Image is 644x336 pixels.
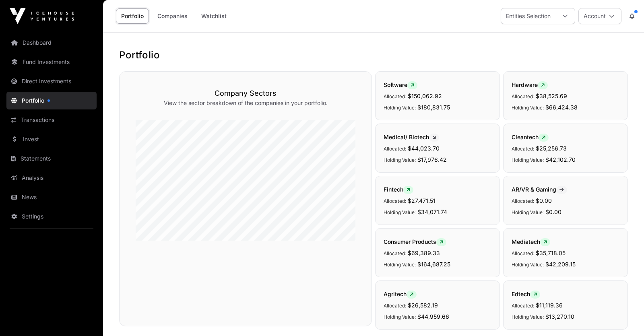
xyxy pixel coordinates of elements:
[512,134,549,140] span: Cleantech
[536,249,566,256] span: $35,718.05
[152,8,193,24] a: Companies
[512,105,544,111] span: Holding Value:
[6,169,97,187] a: Analysis
[512,93,534,99] span: Allocated:
[384,209,416,215] span: Holding Value:
[384,105,416,111] span: Holding Value:
[384,134,439,140] span: Medical/ Biotech
[384,186,413,193] span: Fintech
[501,8,555,24] div: Entities Selection
[512,238,550,245] span: Mediatech
[545,261,576,268] span: $42,209.15
[408,93,442,99] span: $150,062.92
[6,188,97,206] a: News
[536,93,567,99] span: $38,525.69
[6,92,97,109] a: Portfolio
[408,249,440,256] span: $69,389.33
[384,238,446,245] span: Consumer Products
[512,303,534,309] span: Allocated:
[512,314,544,320] span: Holding Value:
[408,145,440,152] span: $44,023.70
[545,156,576,163] span: $42,102.70
[417,208,447,215] span: $34,071.74
[545,208,561,215] span: $0.00
[417,261,450,268] span: $164,687.25
[545,104,578,111] span: $66,424.38
[6,72,97,90] a: Direct Investments
[512,186,567,193] span: AR/VR & Gaming
[545,313,574,320] span: $13,270.10
[384,93,406,99] span: Allocated:
[384,262,416,268] span: Holding Value:
[136,88,355,99] h3: Company Sectors
[384,157,416,163] span: Holding Value:
[10,8,74,24] img: Icehouse Ventures Logo
[6,53,97,71] a: Fund Investments
[6,130,97,148] a: Invest
[512,198,534,204] span: Allocated:
[417,104,450,111] span: $180,831.75
[578,8,621,24] button: Account
[512,81,548,88] span: Hardware
[536,197,552,204] span: $0.00
[417,313,449,320] span: $44,959.66
[384,303,406,309] span: Allocated:
[384,250,406,256] span: Allocated:
[6,34,97,52] a: Dashboard
[384,198,406,204] span: Allocated:
[408,197,436,204] span: $27,471.51
[512,250,534,256] span: Allocated:
[6,111,97,129] a: Transactions
[536,302,563,309] span: $11,119.36
[512,209,544,215] span: Holding Value:
[384,146,406,152] span: Allocated:
[408,302,438,309] span: $26,582.19
[536,145,567,152] span: $25,256.73
[512,262,544,268] span: Holding Value:
[512,157,544,163] span: Holding Value:
[196,8,232,24] a: Watchlist
[384,81,417,88] span: Software
[6,208,97,225] a: Settings
[136,99,355,107] p: View the sector breakdown of the companies in your portfolio.
[512,291,540,297] span: Edtech
[604,297,644,336] iframe: Chat Widget
[6,150,97,167] a: Statements
[384,314,416,320] span: Holding Value:
[119,49,628,62] h1: Portfolio
[384,291,417,297] span: Agritech
[512,146,534,152] span: Allocated:
[417,156,447,163] span: $17,976.42
[116,8,149,24] a: Portfolio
